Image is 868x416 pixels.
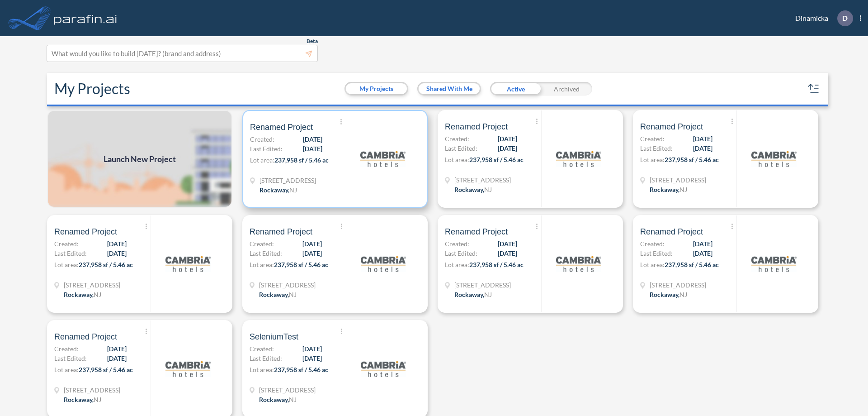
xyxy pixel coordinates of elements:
span: [DATE] [693,249,712,258]
h2: My Projects [54,80,130,97]
span: 321 Mt Hope Ave [650,280,706,290]
span: [DATE] [302,239,322,249]
img: logo [556,136,601,182]
span: Created: [640,239,665,249]
img: logo [751,241,797,287]
span: NJ [679,291,687,298]
span: [DATE] [107,239,127,249]
div: Rockaway, NJ [259,185,297,195]
img: logo [52,9,119,27]
span: 321 Mt Hope Ave [259,176,316,185]
span: Rockaway , [64,396,94,403]
span: 237,958 sf / 5.46 ac [274,261,328,268]
div: Rockaway, NJ [650,185,687,194]
span: 321 Mt Hope Ave [454,280,511,290]
span: Lot area: [250,261,274,268]
span: NJ [289,186,297,194]
span: NJ [679,186,687,193]
span: Last Edited: [640,143,673,153]
span: Beta [307,38,318,45]
span: [DATE] [498,143,517,153]
span: Renamed Project [640,121,703,132]
span: [DATE] [107,344,127,354]
span: 237,958 sf / 5.46 ac [665,156,719,163]
span: Lot area: [640,156,665,163]
span: 237,958 sf / 5.46 ac [274,156,329,164]
span: [DATE] [302,344,322,354]
span: Created: [640,134,665,143]
span: Renamed Project [54,331,117,342]
div: Dinamicka [782,10,861,26]
span: Rockaway , [259,396,289,403]
span: Lot area: [54,261,79,268]
span: [DATE] [693,143,712,153]
span: NJ [484,186,492,193]
button: Shared With Me [419,83,480,94]
span: Lot area: [54,366,79,373]
span: Lot area: [640,261,665,268]
span: Created: [250,134,274,144]
img: logo [556,241,601,287]
div: Active [490,82,541,96]
span: [DATE] [303,134,322,144]
span: Renamed Project [640,226,703,237]
span: NJ [94,291,101,298]
span: [DATE] [107,249,127,258]
div: Archived [541,82,592,96]
span: [DATE] [693,239,712,249]
span: [DATE] [107,354,127,363]
span: Renamed Project [54,226,117,237]
span: Lot area: [445,261,469,268]
span: Rockaway , [64,291,94,298]
span: Renamed Project [445,226,508,237]
span: Last Edited: [54,249,87,258]
span: [DATE] [302,354,322,363]
span: Renamed Project [250,122,313,133]
a: Launch New Project [47,110,232,208]
span: 321 Mt Hope Ave [259,385,316,395]
div: Rockaway, NJ [454,185,492,194]
span: [DATE] [693,134,712,143]
span: [DATE] [303,144,322,153]
img: logo [165,346,211,392]
span: [DATE] [302,249,322,258]
img: logo [361,241,406,287]
img: logo [751,136,797,182]
span: Lot area: [250,156,274,164]
span: [DATE] [498,249,517,258]
span: Created: [54,239,79,249]
span: NJ [289,291,297,298]
button: My Projects [346,83,407,94]
span: 237,958 sf / 5.46 ac [469,261,524,268]
span: Renamed Project [445,121,508,132]
span: 237,958 sf / 5.46 ac [79,366,133,373]
img: add [47,110,232,208]
span: Created: [250,239,274,249]
span: SeleniumTest [250,331,298,342]
span: NJ [289,396,297,403]
span: 237,958 sf / 5.46 ac [665,261,719,268]
span: 237,958 sf / 5.46 ac [469,156,524,163]
button: sort [807,81,821,96]
span: [DATE] [498,134,517,143]
span: Last Edited: [640,249,673,258]
span: 237,958 sf / 5.46 ac [79,261,133,268]
span: Rockaway , [650,291,679,298]
span: Created: [54,344,79,354]
span: [DATE] [498,239,517,249]
span: Last Edited: [54,354,87,363]
span: Rockaway , [259,186,289,194]
div: Rockaway, NJ [259,290,297,299]
span: Last Edited: [445,249,477,258]
span: 237,958 sf / 5.46 ac [274,366,328,373]
span: Rockaway , [454,291,484,298]
div: Rockaway, NJ [650,290,687,299]
span: Created: [445,239,469,249]
span: Last Edited: [250,249,282,258]
span: Last Edited: [250,354,282,363]
span: Last Edited: [445,143,477,153]
span: Rockaway , [650,186,679,193]
span: 321 Mt Hope Ave [650,175,706,185]
img: logo [361,346,406,392]
img: logo [360,136,406,182]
